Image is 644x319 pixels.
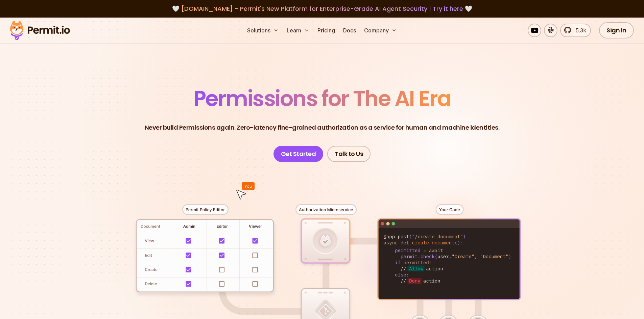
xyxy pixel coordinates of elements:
span: 5.3k [572,26,586,34]
img: Permit logo [7,19,73,42]
button: Company [361,24,400,37]
a: Talk to Us [327,146,371,162]
a: Sign In [599,22,634,38]
div: 🤍 🤍 [16,4,628,14]
a: Docs [340,24,359,37]
button: Solutions [244,24,281,37]
a: 5.3k [560,24,591,37]
a: Try it here [433,4,463,13]
a: Pricing [315,24,338,37]
p: Never build Permissions again. Zero-latency fine-grained authorization as a service for human and... [145,123,500,132]
a: Get Started [273,146,324,162]
span: [DOMAIN_NAME] - Permit's New Platform for Enterprise-Grade AI Agent Security | [181,4,463,13]
button: Learn [284,24,312,37]
span: Permissions for The AI Era [193,83,451,113]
